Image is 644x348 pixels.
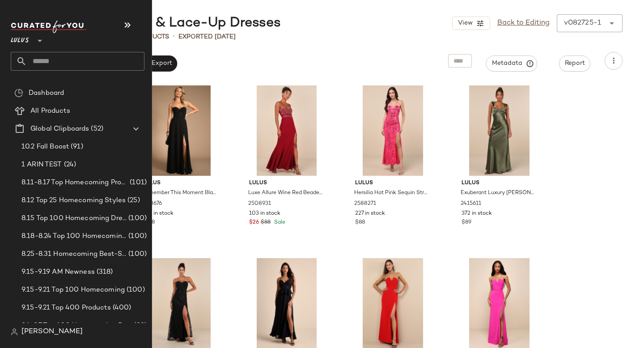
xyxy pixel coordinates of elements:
[127,249,147,259] span: (100)
[272,220,285,225] span: Sale
[151,60,172,67] span: Export
[454,85,544,176] img: 11992801_2415611.jpg
[62,160,76,170] span: (24)
[249,179,325,187] span: Lulus
[145,55,177,72] button: Export
[14,89,23,98] img: svg%3e
[21,178,128,188] span: 8.11-8.17 Top Homecoming Product
[30,106,70,116] span: All Products
[462,219,471,227] span: $89
[29,88,64,98] span: Dashboard
[486,55,538,72] button: Metadata
[242,85,332,176] img: 12057221_2508931.jpg
[69,142,83,152] span: (91)
[355,210,385,218] span: 227 in stock
[21,142,69,152] span: 10.2 Fall Boost
[21,321,132,331] span: 9.1-9.7 Top 100 Homecoming Dresses
[126,195,140,206] span: (25)
[355,179,431,187] span: Lulus
[127,213,147,224] span: (100)
[11,328,18,335] img: svg%3e
[21,213,127,224] span: 8.15 Top 100 Homecoming Dresses
[143,179,218,187] span: Lulus
[21,160,62,170] span: 1 ARIN TEST
[21,267,95,277] span: 9.15-9.19 AM Newness
[11,30,29,47] span: Lulus
[30,124,89,134] span: Global Clipboards
[132,321,147,331] span: (99)
[143,210,174,218] span: 523 in stock
[564,18,601,29] div: v082725-1
[457,20,472,27] span: View
[461,200,481,208] span: 2415611
[89,124,103,134] span: (52)
[21,195,126,206] span: 8.12 Top 25 Homecoming Styles
[57,14,281,32] div: Prom: Corset & Lace-Up Dresses
[111,303,131,313] span: (400)
[21,285,125,295] span: 9.15-9.21 Top 100 Homecoming
[128,178,147,188] span: (101)
[127,231,147,242] span: (100)
[248,200,271,208] span: 2508931
[462,210,492,218] span: 372 in stock
[21,231,127,242] span: 8.18-8.24 Top 100 Homecoming Dresses
[452,17,490,30] button: View
[21,249,127,259] span: 8.25-8.31 Homecoming Best-Sellers
[11,21,87,33] img: cfy_white_logo.C9jOOHJF.svg
[261,219,271,227] span: $88
[354,189,430,197] span: Hersilia Hot Pink Sequin Strapless Mermaid Maxi Dress
[21,327,83,337] span: [PERSON_NAME]
[248,189,324,197] span: Luxe Allure Wine Red Beaded Rhinestone Bustier Maxi Dress
[462,179,537,187] span: Lulus
[354,200,376,208] span: 2588271
[491,59,532,68] span: Metadata
[564,60,585,67] span: Report
[559,55,590,72] button: Report
[355,219,365,227] span: $88
[178,32,236,42] p: Exported [DATE]
[249,219,259,227] span: $26
[497,18,550,29] a: Back to Editing
[173,31,175,42] span: •
[348,85,438,176] img: 12443001_2588271.jpg
[461,189,536,197] span: Exuberant Luxury [PERSON_NAME] Satin Ruffled Lace-Up Maxi Dress
[142,189,217,197] span: Remember This Moment Black Rhinestone Strapless Maxi Dress
[21,303,111,313] span: 9.15-9.21 Top 400 Products
[95,267,113,277] span: (318)
[125,285,145,295] span: (100)
[249,210,280,218] span: 103 in stock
